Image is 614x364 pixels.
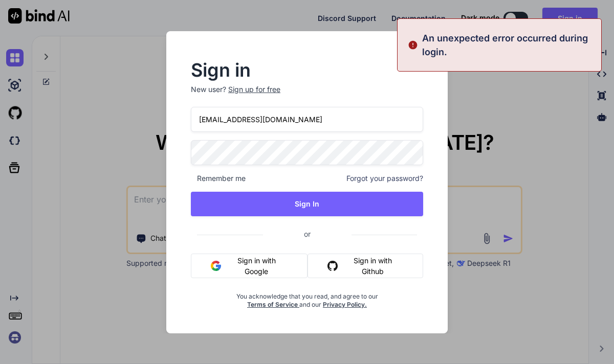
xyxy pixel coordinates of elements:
img: alert [408,31,418,59]
span: Remember me [191,173,246,184]
h2: Sign in [191,62,423,78]
a: Privacy Policy. [323,301,367,308]
button: Sign in with Github [308,254,423,278]
a: Terms of Service [247,301,299,308]
p: An unexpected error occurred during login. [422,31,595,59]
img: google [211,261,221,271]
button: Sign In [191,192,423,216]
span: Forgot your password? [346,173,423,184]
button: Sign in with Google [191,254,308,278]
div: You acknowledge that you read, and agree to our and our [230,286,385,309]
div: Sign up for free [228,84,280,95]
img: github [327,261,338,271]
span: or [263,221,352,246]
p: New user? [191,84,423,107]
input: Login or Email [191,107,423,132]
